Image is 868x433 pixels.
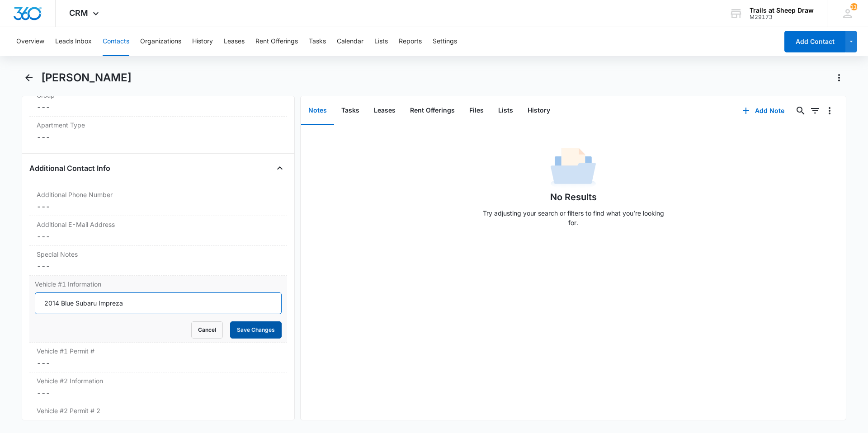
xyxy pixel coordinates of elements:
label: Additional E-Mail Address [37,220,280,229]
button: Notes [301,97,334,125]
button: Reports [399,27,422,56]
button: Settings [433,27,457,56]
h1: [PERSON_NAME] [41,71,132,85]
button: Leases [367,97,403,125]
div: Apartment Type--- [29,117,287,146]
button: History [520,97,557,125]
button: Filters [808,104,822,118]
button: Leases [224,27,245,56]
div: Group--- [29,87,287,117]
label: Vehicle #1 Information [35,279,282,289]
dd: --- [37,102,280,113]
button: Overview [16,27,44,56]
button: Rent Offerings [255,27,298,56]
dd: --- [37,231,280,242]
div: notifications count [850,3,858,10]
p: Try adjusting your search or filters to find what you’re looking for. [478,208,668,227]
button: Rent Offerings [403,97,462,125]
label: Vehicle #2 Information [37,376,280,386]
label: Apartment Type [37,120,280,130]
span: 110 [850,3,858,10]
label: Additional Phone Number [37,190,280,199]
button: Leads Inbox [55,27,92,56]
span: CRM [69,8,88,18]
h1: No Results [550,190,597,204]
button: Cancel [191,321,223,339]
button: Tasks [309,27,326,56]
input: Vehicle #1 Information [35,292,282,314]
button: Files [462,97,491,125]
label: Special Notes [37,249,280,259]
dd: --- [37,261,280,272]
button: Organizations [140,27,181,56]
button: Overflow Menu [822,104,837,118]
div: Vehicle #1 Permit #--- [29,343,287,372]
div: account id [750,14,814,20]
button: Lists [491,97,520,125]
div: account name [750,7,814,14]
button: Actions [832,71,846,85]
button: History [192,27,213,56]
button: Add Note [733,100,793,122]
dd: --- [37,417,280,428]
h4: Additional Contact Info [29,163,110,174]
dd: --- [37,201,280,212]
dd: --- [37,358,280,368]
dd: --- [37,132,280,142]
button: Close [273,161,287,175]
button: Search... [793,104,808,118]
label: Vehicle #1 Permit # [37,346,280,356]
div: Special Notes--- [29,246,287,276]
div: Additional E-Mail Address--- [29,216,287,246]
img: No Data [551,145,596,190]
div: Vehicle #2 Information--- [29,372,287,402]
button: Tasks [334,97,367,125]
button: Save Changes [230,321,282,339]
button: Contacts [103,27,129,56]
button: Back [22,71,36,85]
dd: --- [37,387,280,398]
label: Vehicle #2 Permit # 2 [37,406,280,415]
div: Vehicle #2 Permit # 2--- [29,402,287,432]
div: Additional Phone Number--- [29,186,287,216]
button: Calendar [337,27,363,56]
button: Lists [374,27,388,56]
button: Add Contact [784,31,845,52]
